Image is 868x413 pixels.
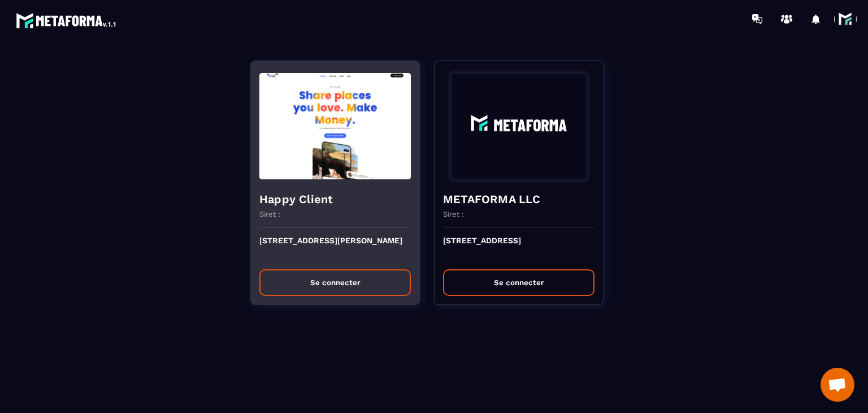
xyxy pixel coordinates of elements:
[259,191,411,207] h4: Happy Client
[443,191,594,207] h4: METAFORMA LLC
[259,269,411,296] button: Se connecter
[259,236,411,261] p: [STREET_ADDRESS][PERSON_NAME]
[259,70,411,183] img: funnel-background
[16,10,118,31] img: logo
[443,236,594,261] p: [STREET_ADDRESS]
[443,210,464,218] p: Siret :
[821,368,854,402] a: Ouvrir le chat
[443,70,594,183] img: funnel-background
[443,269,594,296] button: Se connecter
[259,210,280,218] p: Siret :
